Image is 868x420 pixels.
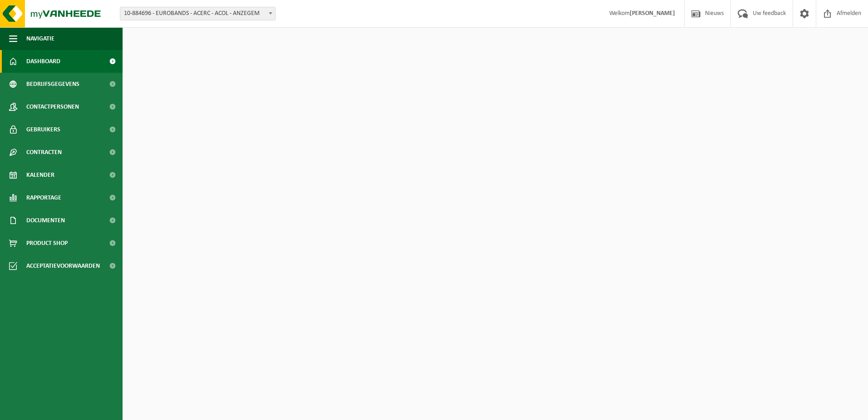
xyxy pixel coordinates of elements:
span: Contactpersonen [26,95,79,118]
span: Gebruikers [26,118,60,141]
span: Rapportage [26,186,61,209]
span: Product Shop [26,232,68,255]
span: Navigatie [26,27,54,50]
span: Bedrijfsgegevens [26,73,79,95]
span: 10-884696 - EUROBANDS - ACERC - ACOL - ANZEGEM [120,7,276,20]
span: 10-884696 - EUROBANDS - ACERC - ACOL - ANZEGEM [120,7,275,20]
span: Kalender [26,164,54,186]
span: Acceptatievoorwaarden [26,255,100,277]
span: Dashboard [26,50,60,73]
span: Contracten [26,141,62,164]
span: Documenten [26,209,65,232]
strong: [PERSON_NAME] [630,10,675,17]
